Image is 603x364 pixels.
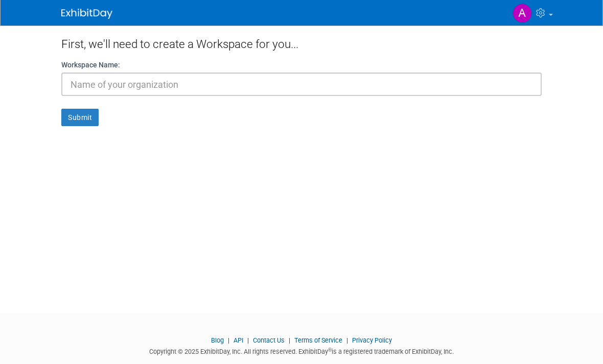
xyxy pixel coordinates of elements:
img: Ankita Rashid [513,4,532,23]
span: | [286,336,293,344]
div: First, we'll need to create a Workspace for you... [61,26,542,60]
a: Blog [211,336,224,344]
label: Workspace Name: [61,60,120,70]
span: | [344,336,351,344]
a: Contact Us [253,336,285,344]
span: | [245,336,251,344]
button: Submit [61,109,99,126]
span: | [225,336,232,344]
a: API [234,336,243,344]
input: Name of your organization [61,72,542,96]
a: Terms of Service [294,336,342,344]
a: Privacy Policy [352,336,392,344]
img: ExhibitDay [61,9,112,19]
sup: ® [328,347,332,353]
